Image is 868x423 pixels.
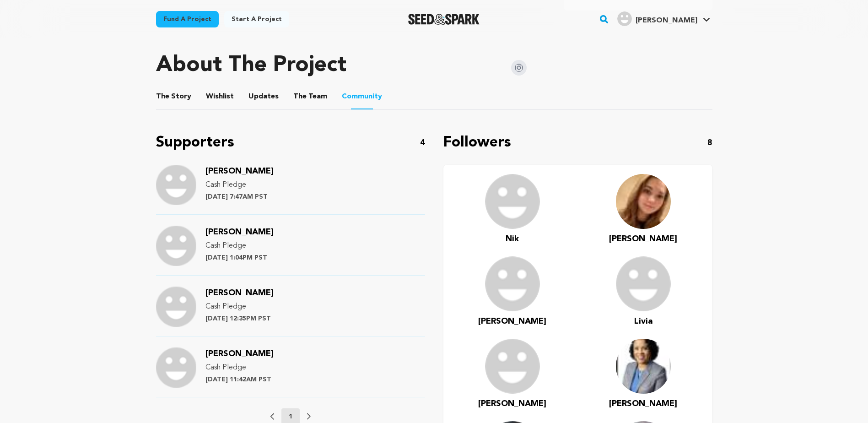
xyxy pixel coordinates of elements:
[205,167,274,175] span: [PERSON_NAME]
[636,17,697,24] span: [PERSON_NAME]
[617,11,697,26] div: John L.'s Profile
[205,229,274,236] a: [PERSON_NAME]
[506,235,519,243] span: Nik
[506,233,519,245] a: Nik
[156,91,169,102] span: The
[205,289,274,297] span: [PERSON_NAME]
[156,11,219,27] a: Fund a project
[616,256,671,311] img: user.png
[156,347,196,388] img: Support Image
[478,400,546,408] span: [PERSON_NAME]
[617,11,632,26] img: user.png
[293,91,327,102] span: Team
[248,91,279,102] span: Updates
[609,235,677,243] span: [PERSON_NAME]
[156,287,196,327] img: Support Image
[443,132,511,154] p: Followers
[205,375,274,384] p: [DATE] 11:42AM PST
[408,14,480,25] a: Seed&Spark Homepage
[205,192,274,201] p: [DATE] 7:47AM PST
[289,412,292,421] p: 1
[205,301,274,312] p: Cash Pledge
[609,400,677,408] span: [PERSON_NAME]
[156,54,346,76] h1: About The Project
[478,397,546,410] a: [PERSON_NAME]
[205,168,274,175] a: [PERSON_NAME]
[156,226,196,266] img: Support Image
[205,228,274,236] span: [PERSON_NAME]
[485,256,540,311] img: user.png
[206,91,234,102] span: Wishlist
[707,136,712,149] p: 8
[478,315,546,328] a: [PERSON_NAME]
[616,339,671,394] img: 6a4719eec49e6920.jpg
[634,315,652,328] a: Livia
[205,314,274,323] p: [DATE] 12:35PM PST
[615,10,712,26] a: John L.'s Profile
[205,240,274,251] p: Cash Pledge
[205,253,274,262] p: [DATE] 1:04PM PST
[616,174,671,229] img: b8dbfb4a11bf7138.jpg
[293,91,307,102] span: The
[609,233,677,245] a: [PERSON_NAME]
[408,14,480,25] img: Seed&Spark Logo Dark Mode
[205,351,274,358] a: [PERSON_NAME]
[478,317,546,325] span: [PERSON_NAME]
[224,11,289,27] a: Start a project
[205,290,274,297] a: [PERSON_NAME]
[511,60,527,76] img: Seed&Spark Instagram Icon
[609,397,677,410] a: [PERSON_NAME]
[342,91,382,102] span: Community
[615,10,712,29] span: John L.'s Profile
[156,165,196,205] img: Support Image
[205,350,274,358] span: [PERSON_NAME]
[205,179,274,190] p: Cash Pledge
[156,91,191,102] span: Story
[156,132,234,154] p: Supporters
[485,174,540,229] img: user.png
[205,362,274,373] p: Cash Pledge
[420,136,425,149] p: 4
[485,339,540,394] img: user.png
[634,317,652,325] span: Livia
